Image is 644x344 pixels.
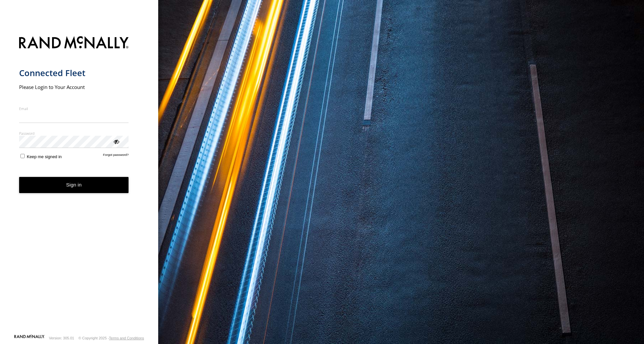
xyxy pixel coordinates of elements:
[27,154,62,159] span: Keep me signed in
[109,336,144,340] a: Terms and Conditions
[103,153,129,159] a: Forgot password?
[19,177,129,193] button: Sign in
[19,106,129,111] label: Email
[19,84,129,90] h2: Please Login to Your Account
[20,154,25,158] input: Keep me signed in
[19,68,129,78] h1: Connected Fleet
[19,32,139,334] form: main
[49,336,74,340] div: Version: 305.01
[78,336,144,340] div: © Copyright 2025 -
[19,35,129,52] img: Rand McNally
[14,335,44,341] a: Visit our Website
[19,131,129,136] label: Password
